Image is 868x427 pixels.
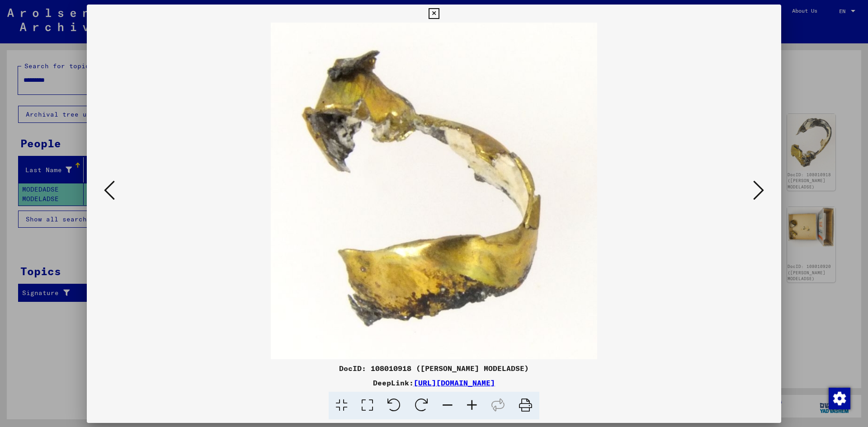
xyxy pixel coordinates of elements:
img: 001.jpg [118,23,750,359]
a: [URL][DOMAIN_NAME] [414,378,495,387]
div: DeepLink: [87,377,781,388]
div: Change consent [828,387,850,409]
div: DocID: 108010918 ([PERSON_NAME] MODELADSE) [87,363,781,374]
img: Change consent [829,388,850,409]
